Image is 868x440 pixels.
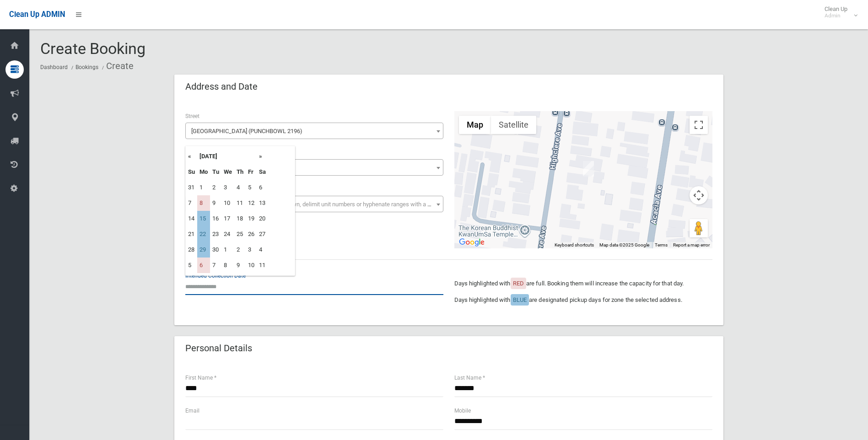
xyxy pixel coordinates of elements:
[825,12,847,19] small: Admin
[246,164,257,180] th: Fr
[513,296,527,303] span: BLUE
[454,295,712,306] p: Days highlighted with are designated pickup days for zone the selected address.
[820,5,857,19] span: Clean Up
[673,242,710,247] a: Report a map error
[491,116,536,134] button: Show satellite imagery
[221,242,234,258] td: 1
[513,280,524,287] span: RED
[210,242,221,258] td: 30
[257,258,268,273] td: 11
[186,258,197,273] td: 5
[197,226,210,242] td: 22
[100,58,134,75] li: Create
[234,180,246,195] td: 4
[257,211,268,226] td: 20
[197,258,210,273] td: 6
[655,242,668,247] a: Terms (opens in new tab)
[210,180,221,195] td: 2
[457,236,487,248] a: Open this area in Google Maps (opens a new window)
[210,164,221,180] th: Tu
[583,161,594,177] div: 73 Highclere Avenue, PUNCHBOWL NSW 2196
[457,236,487,248] img: Google
[221,195,234,211] td: 10
[197,242,210,258] td: 29
[246,211,257,226] td: 19
[246,242,257,258] td: 3
[234,195,246,211] td: 11
[234,226,246,242] td: 25
[185,159,443,176] span: 73
[257,226,268,242] td: 27
[197,180,210,195] td: 1
[221,258,234,273] td: 8
[40,64,68,70] a: Dashboard
[246,180,257,195] td: 5
[186,242,197,258] td: 28
[174,78,269,96] header: Address and Date
[188,161,441,174] span: 73
[210,258,221,273] td: 7
[599,242,649,247] span: Map data ©2025 Google
[454,278,712,289] p: Days highlighted with are full. Booking them will increase the capacity for that day.
[186,149,197,164] th: «
[234,211,246,226] td: 18
[246,195,257,211] td: 12
[186,164,197,180] th: Su
[40,39,146,58] span: Create Booking
[257,180,268,195] td: 6
[185,123,443,139] span: Highclere Avenue (PUNCHBOWL 2196)
[9,10,65,19] span: Clean Up ADMIN
[555,242,594,248] button: Keyboard shortcuts
[221,211,234,226] td: 17
[257,195,268,211] td: 13
[188,125,441,138] span: Highclere Avenue (PUNCHBOWL 2196)
[221,226,234,242] td: 24
[210,211,221,226] td: 16
[197,211,210,226] td: 15
[246,226,257,242] td: 26
[210,195,221,211] td: 9
[234,258,246,273] td: 9
[221,180,234,195] td: 3
[221,164,234,180] th: We
[257,149,268,164] th: »
[197,164,210,180] th: Mo
[186,180,197,195] td: 31
[197,195,210,211] td: 8
[257,242,268,258] td: 4
[690,219,708,237] button: Drag Pegman onto the map to open Street View
[234,242,246,258] td: 2
[186,226,197,242] td: 21
[246,258,257,273] td: 10
[197,149,257,164] th: [DATE]
[174,339,263,357] header: Personal Details
[210,226,221,242] td: 23
[459,116,491,134] button: Show street map
[234,164,246,180] th: Th
[690,186,708,204] button: Map camera controls
[75,64,98,70] a: Bookings
[690,116,708,134] button: Toggle fullscreen view
[186,195,197,211] td: 7
[186,211,197,226] td: 14
[191,201,447,208] span: Select the unit number from the dropdown, delimit unit numbers or hyphenate ranges with a comma
[257,164,268,180] th: Sa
